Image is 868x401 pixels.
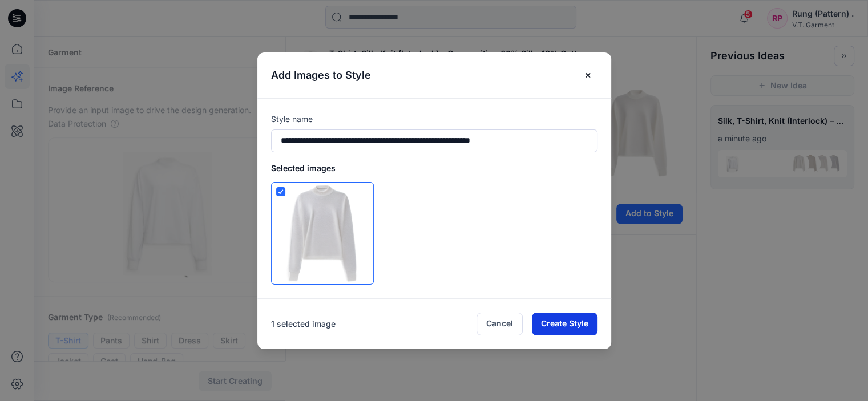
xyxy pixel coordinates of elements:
button: Close [578,66,597,84]
button: Create Style [532,313,597,335]
p: Selected images [271,161,597,182]
header: Add Images to Style [257,52,611,98]
p: 1 selected image [257,317,336,331]
p: Style name [271,112,597,126]
img: 0.png [272,183,373,284]
button: Cancel [477,313,523,335]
